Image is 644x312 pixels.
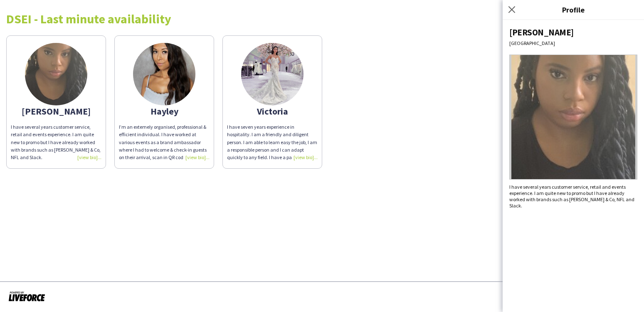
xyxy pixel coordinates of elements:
[509,40,637,46] div: [GEOGRAPHIC_DATA]
[227,123,318,161] div: I have seven years experience in hospitality. I am a friendly and diligent person. I am able to l...
[11,107,101,115] div: [PERSON_NAME]
[11,123,101,161] div: I have several years customer service, retail and events experience. I am quite new to promo but ...
[6,12,638,25] div: DSEI - Last minute availability
[227,107,318,115] div: Victoria
[119,107,210,115] div: Hayley
[503,4,644,15] h3: Profile
[509,27,637,38] div: [PERSON_NAME]
[509,184,637,209] div: I have several years customer service, retail and events experience. I am quite new to promo but ...
[241,43,303,105] img: thumb-165633415662b9a74c56a28.jpeg
[119,123,210,161] div: I’m an extemely organised, professional & efficient individual. I have worked at various events a...
[8,290,45,302] img: Powered by Liveforce
[25,43,87,105] img: thumb-6319ed36de21a.jpg
[509,55,637,180] img: Crew avatar or photo
[133,43,195,105] img: thumb-65ff4a87dc7dc.jpeg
